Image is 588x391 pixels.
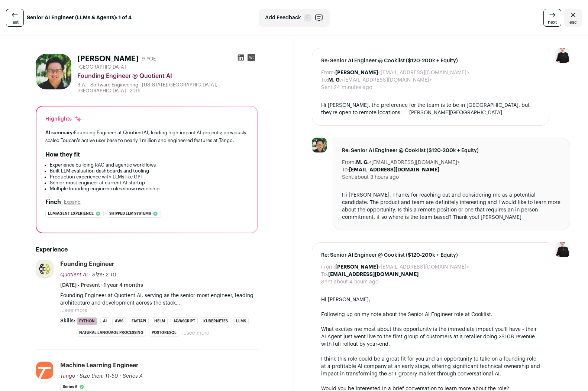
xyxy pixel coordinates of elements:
b: M. G. [328,78,341,83]
div: 9 YOE [142,55,156,63]
li: Multiple founding engineer roles show ownership [50,186,248,192]
button: Add Feedback F [259,9,330,27]
dt: Sent: [321,84,334,91]
li: LLMs [233,317,249,325]
div: Highlights [45,115,82,123]
img: dd592114d3861d60a21c81b175c3fbea58b49a4fc266b3cb07d3abe4e9784c00 [312,138,327,152]
p: Founding Engineer at Quotient AI, serving as the senior-most engineer, leading architecture and d... [60,292,258,307]
span: next [548,19,557,25]
img: dd592114d3861d60a21c81b175c3fbea58b49a4fc266b3cb07d3abe4e9784c00 [36,54,71,89]
span: Add Feedback [265,14,301,22]
span: F [304,14,311,22]
a: last [6,9,24,27]
strong: Senior AI Engineer (LLMs & Agents): 1 of 4 [27,14,132,22]
img: 0bd7ae69aa1056f4e8341244a59f7da608aec40241c2ede9da8d5b026df4701d.jpg [36,362,53,379]
span: Llm/agent experience [48,210,94,217]
b: [EMAIL_ADDRESS][DOMAIN_NAME] [349,167,439,172]
li: FastAPI [129,317,149,325]
span: esc [569,19,577,25]
li: JavaScript [171,317,198,325]
span: · [120,372,121,380]
img: 9240684-medium_jpg [555,242,570,257]
li: Built LLM evaluation dashboards and tooling [50,168,248,174]
li: AWS [112,317,126,325]
a: next [543,9,561,27]
li: Senior-most engineer at current AI startup [50,180,248,186]
b: M. G. [356,160,369,165]
dt: From: [342,159,356,166]
h2: How they fit [45,150,80,159]
div: Founding Engineer @ Quotient AI [77,72,258,80]
li: AI [100,317,109,325]
button: ...see more [182,329,209,337]
dt: To: [321,76,328,84]
h2: Experience [36,245,258,254]
span: last [12,19,19,25]
dd: 24 minutes ago [334,84,372,91]
b: [EMAIL_ADDRESS][DOMAIN_NAME] [328,272,419,277]
a: Close [564,9,582,27]
div: I think this role could be a great fit for you and an opportunity to take on a founding role at a... [321,355,540,378]
div: Founding Engineer at QuotientAI, leading high-impact AI projects; previously scaled Toucan's acti... [45,129,248,144]
span: · Size: 2-10 [89,272,116,277]
li: Python [77,317,97,325]
h1: [PERSON_NAME] [77,54,139,64]
div: Hi [PERSON_NAME], Thanks for reaching out and considering me as a potential candidate. The produc... [342,191,561,221]
span: Tango [60,374,75,379]
div: Following up on my note about the Senior AI Engineer role at Cooklist. [321,311,540,318]
li: Production experience with LLMs like GPT [50,174,248,180]
span: AI summary: [45,130,74,135]
b: [PERSON_NAME] [335,264,378,270]
div: B.A. - Software Engineering - [US_STATE][GEOGRAPHIC_DATA], [GEOGRAPHIC_DATA] - 2016 [77,82,258,94]
li: Helm [152,317,168,325]
button: Expand [64,199,81,205]
div: Hi [PERSON_NAME], the preference for the team is to be in [GEOGRAPHIC_DATA], but they're open to ... [321,102,540,116]
div: Founding Engineer [60,260,114,268]
span: Re: Senior AI Engineer @ Cooklist ($120-200k + Equity) [321,252,540,259]
li: Kubernetes [201,317,230,325]
span: · Size then: 11-50 [77,374,118,379]
dt: Sent: [342,174,355,181]
li: PostgreSQL [149,329,179,337]
b: [PERSON_NAME] [335,70,378,75]
dd: <[EMAIL_ADDRESS][DOMAIN_NAME]> [328,76,432,84]
dt: To: [342,166,349,174]
dd: <[EMAIL_ADDRESS][DOMAIN_NAME]> [356,159,460,166]
span: [DATE] - Present · 1 year 4 months [60,282,143,289]
li: Natural Language Processing [77,329,146,337]
dt: Sent: [321,278,334,286]
li: Series A [60,383,87,391]
h2: Finch [45,198,61,207]
dt: To: [321,271,328,278]
span: Re: Senior AI Engineer @ Cooklist ($120-200k + Equity) [342,147,561,154]
span: Quotient AI [60,272,88,277]
dd: <[EMAIL_ADDRESS][DOMAIN_NAME]> [335,69,469,76]
dd: about 4 hours ago [334,278,378,286]
dt: From: [321,69,335,76]
li: Experience building RAG and agentic workflows [50,162,248,168]
dt: From: [321,263,335,271]
div: Hi [PERSON_NAME], [321,296,540,303]
span: Shipped llm systems [109,210,151,217]
button: ...see more [60,307,87,314]
div: Machine Learning Engineer [60,361,139,369]
img: a7c759bcda2bdb2029086a1437c6140acca5a4d961150e4d1c64e995c3429b77.jpg [36,260,53,277]
dd: <[EMAIL_ADDRESS][DOMAIN_NAME]> [335,263,469,271]
span: Skills: [60,317,75,325]
img: 9240684-medium_jpg [555,48,570,63]
span: Series A [123,374,143,379]
div: What excites me most about this opportunity is the immediate impact you'll have - their AI Agent ... [321,326,540,348]
span: [GEOGRAPHIC_DATA] [77,64,126,70]
dd: about 3 hours ago [355,174,399,181]
span: Re: Senior AI Engineer @ Cooklist ($120-200k + Equity) [321,57,540,65]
